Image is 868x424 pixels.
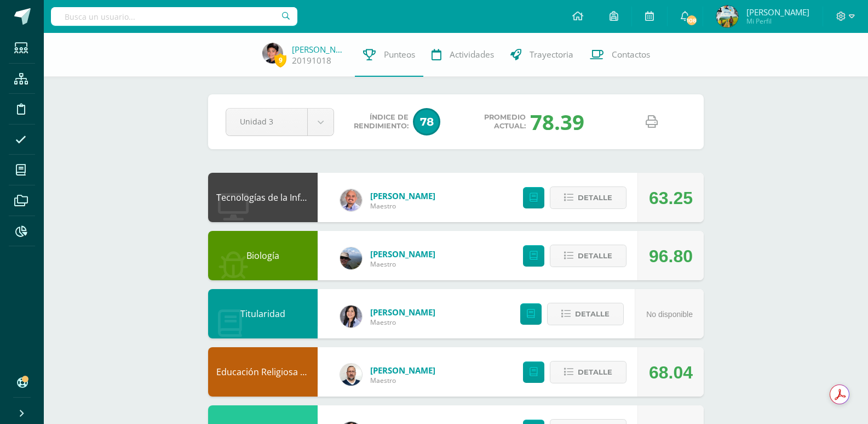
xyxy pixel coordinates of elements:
[578,188,612,208] span: Detalle
[547,303,624,325] button: Detalle
[355,33,423,77] a: Punteos
[612,49,650,60] span: Contactos
[370,248,435,259] a: [PERSON_NAME]
[450,49,494,60] span: Actividades
[340,247,362,269] img: 5e952bed91828fffc449ceb1b345eddb.png
[340,189,362,211] img: f4ddca51a09d81af1cee46ad6847c426.png
[582,33,658,77] a: Contactos
[484,113,526,131] span: Promedio actual:
[216,191,417,203] a: Tecnologías de la Información y la Comunicación
[370,201,435,211] span: Maestro
[208,231,318,280] div: Biología
[240,109,294,134] span: Unidad 3
[370,190,435,201] a: [PERSON_NAME]
[384,49,415,60] span: Punteos
[262,43,284,65] img: e38671433c5cbdc19fe43c3a4ce09ef3.png
[413,108,440,135] span: 78
[649,348,693,397] div: 68.04
[208,347,318,397] div: Educación Religiosa Escolar
[716,5,738,27] img: 68dc05d322f312bf24d9602efa4c3a00.png
[51,7,297,26] input: Busca un usuario...
[246,250,279,262] a: Biología
[550,186,626,209] button: Detalle
[746,7,809,18] span: [PERSON_NAME]
[530,49,573,60] span: Trayectoria
[370,307,435,318] a: [PERSON_NAME]
[370,365,435,376] a: [PERSON_NAME]
[746,16,809,26] span: Mi Perfil
[370,376,435,385] span: Maestro
[550,245,626,267] button: Detalle
[423,33,502,77] a: Actividades
[274,53,286,67] span: 9
[575,304,610,324] span: Detalle
[502,33,582,77] a: Trayectoria
[578,362,612,382] span: Detalle
[530,108,584,136] div: 78.39
[340,364,362,386] img: 0a7d3388a1c2f08b55b75cf801b20128.png
[370,259,435,269] span: Maestro
[354,113,409,131] span: Índice de Rendimiento:
[550,361,626,383] button: Detalle
[649,173,693,223] div: 63.25
[646,310,693,319] span: No disponible
[240,308,285,320] a: Titularidad
[370,318,435,327] span: Maestro
[226,109,334,135] a: Unidad 3
[208,289,318,338] div: Titularidad
[685,14,697,26] span: 108
[292,55,331,66] a: 20191018
[578,246,612,266] span: Detalle
[292,44,347,55] a: [PERSON_NAME]
[649,231,693,281] div: 96.80
[340,306,362,327] img: 013901e486854f3f6f3294f73c2f58ba.png
[208,173,318,222] div: Tecnologías de la Información y la Comunicación
[216,366,330,378] a: Educación Religiosa Escolar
